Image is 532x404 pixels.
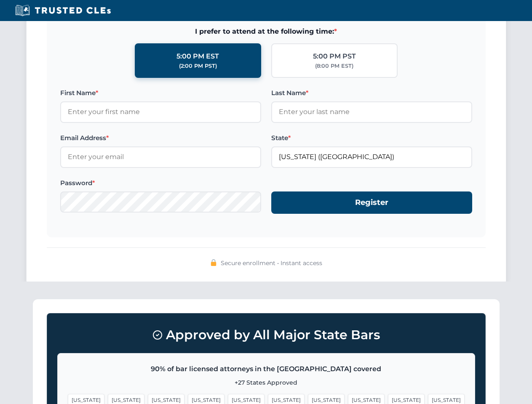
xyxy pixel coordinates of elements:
[68,378,465,387] p: +27 States Approved
[271,191,472,214] button: Register
[221,258,322,268] span: Secure enrollment • Instant access
[179,62,217,70] div: (2:00 PM PST)
[60,88,261,98] label: First Name
[68,364,465,375] p: 90% of bar licensed attorneys in the [GEOGRAPHIC_DATA] covered
[176,51,219,62] div: 5:00 PM EST
[13,4,113,17] img: Trusted CLEs
[60,178,261,188] label: Password
[271,88,472,98] label: Last Name
[315,62,353,70] div: (8:00 PM EST)
[271,146,472,167] input: Florida (FL)
[57,324,475,346] h3: Approved by All Major State Bars
[210,259,217,266] img: 🔒
[60,26,472,37] span: I prefer to attend at the following time:
[271,133,472,143] label: State
[313,51,356,62] div: 5:00 PM PST
[271,101,472,122] input: Enter your last name
[60,101,261,122] input: Enter your first name
[60,146,261,167] input: Enter your email
[60,133,261,143] label: Email Address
